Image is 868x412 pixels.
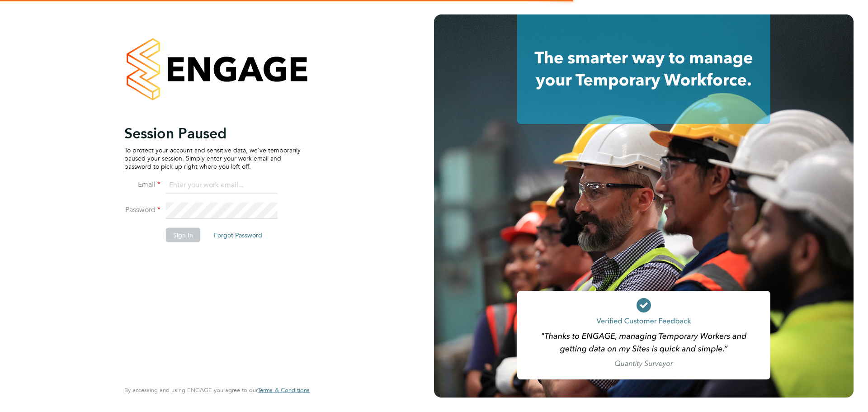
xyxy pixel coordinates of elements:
input: Enter your work email... [166,177,278,194]
button: Sign In [166,227,200,242]
a: Terms & Conditions [258,387,310,394]
h2: Session Paused [124,124,301,142]
span: By accessing and using ENGAGE you agree to our [124,386,310,394]
label: Email [124,180,160,189]
p: To protect your account and sensitive data, we've temporarily paused your session. Simply enter y... [124,146,301,170]
label: Password [124,205,160,214]
button: Forgot Password [207,227,269,242]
